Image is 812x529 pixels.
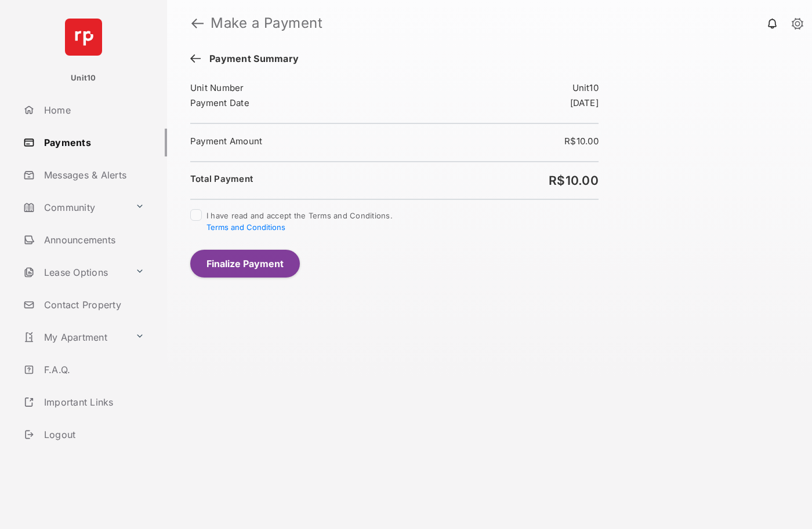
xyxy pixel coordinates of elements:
[19,226,167,254] a: Announcements
[19,194,130,221] a: Community
[19,258,130,286] a: Lease Options
[65,19,102,56] img: svg+xml;base64,PHN2ZyB4bWxucz0iaHR0cDovL3d3dy53My5vcmcvMjAwMC9zdmciIHdpZHRoPSI2NCIgaGVpZ2h0PSI2NC...
[19,421,167,448] a: Logout
[19,96,167,124] a: Home
[211,16,322,30] strong: Make a Payment
[19,323,130,351] a: My Apartment
[19,129,167,156] a: Payments
[204,53,299,66] span: Payment Summary
[206,222,285,232] button: I have read and accept the Terms and Conditions.
[19,291,167,319] a: Contact Property
[19,388,149,416] a: Important Links
[19,161,167,189] a: Messages & Alerts
[206,211,393,232] span: I have read and accept the Terms and Conditions.
[19,356,167,384] a: F.A.Q.
[190,250,300,278] button: Finalize Payment
[71,72,96,84] p: Unit10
